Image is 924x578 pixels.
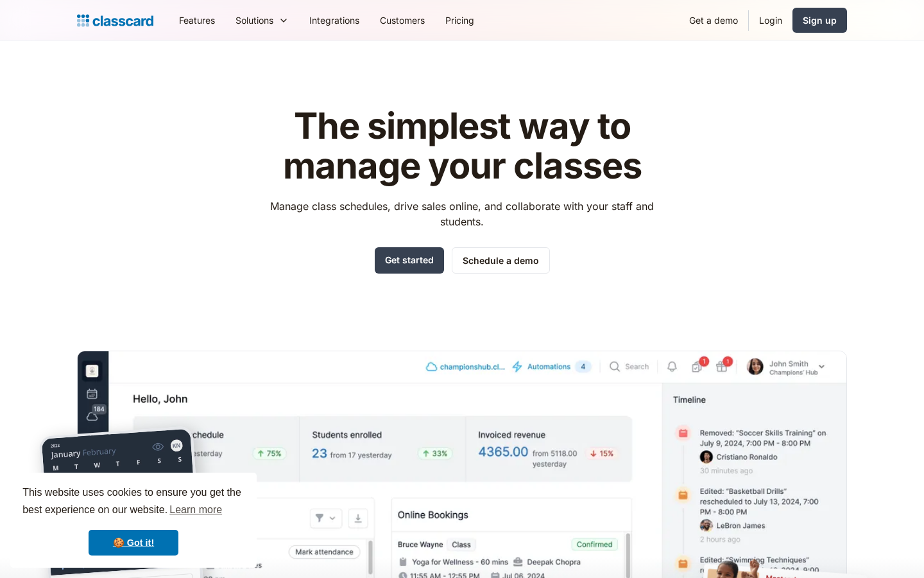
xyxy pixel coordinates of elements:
[679,6,748,35] a: Get a demo
[435,6,484,35] a: Pricing
[169,6,225,35] a: Features
[299,6,370,35] a: Integrations
[803,13,837,27] div: Sign up
[749,6,792,35] a: Login
[167,500,224,520] a: learn more about cookies
[792,8,847,33] a: Sign up
[89,530,178,556] a: dismiss cookie message
[259,198,666,229] p: Manage class schedules, drive sales online, and collaborate with your staff and students.
[77,12,153,30] a: home
[235,13,273,27] div: Solutions
[22,485,244,520] span: This website uses cookies to ensure you get the best experience on our website.
[225,6,299,35] div: Solutions
[370,6,435,35] a: Customers
[259,107,666,186] h1: The simplest way to manage your classes
[452,247,550,274] a: Schedule a demo
[375,247,444,274] a: Get started
[10,473,257,568] div: cookieconsent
